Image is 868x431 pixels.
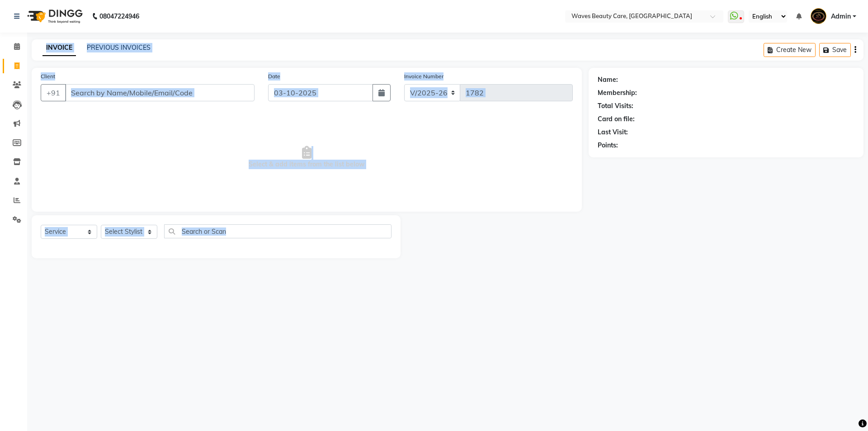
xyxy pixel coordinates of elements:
[42,40,76,56] a: INVOICE
[268,72,280,81] label: Date
[598,141,618,150] div: Points:
[87,43,151,52] a: PREVIOUS INVOICES
[41,72,55,81] label: Client
[99,4,139,29] b: 08047224946
[819,43,851,57] button: Save
[65,84,255,101] input: Search by Name/Mobile/Email/Code
[598,128,628,137] div: Last Visit:
[764,43,816,57] button: Create New
[598,101,633,111] div: Total Visits:
[811,8,826,24] img: Admin
[598,75,618,85] div: Name:
[41,112,573,203] span: Select & add items from the list below
[164,224,392,238] input: Search or Scan
[598,88,637,98] div: Membership:
[404,72,443,81] label: Invoice Number
[831,12,851,21] span: Admin
[23,4,85,29] img: logo
[598,114,635,124] div: Card on file:
[41,84,66,101] button: +91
